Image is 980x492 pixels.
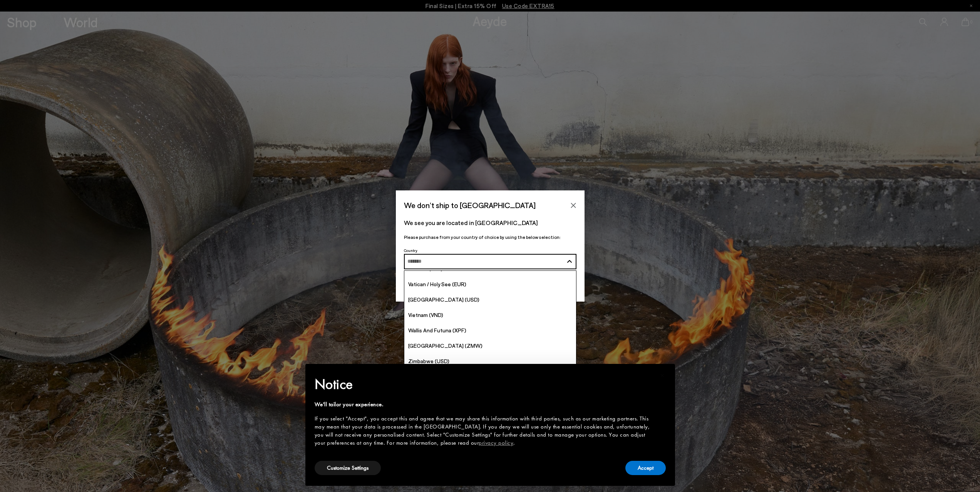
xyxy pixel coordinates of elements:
[404,353,576,369] a: Zimbabwe (USD)
[404,322,576,338] a: Wallis and Futuna (XPF)
[408,327,466,334] span: Wallis and Futuna (XPF)
[404,233,576,241] p: Please purchase from your country of choice by using the below selection:
[479,439,513,447] a: privacy policy
[315,415,653,447] div: If you select "Accept", you accept this and agree that we may share this information with third p...
[660,369,665,381] span: ×
[404,307,576,322] a: Vietnam (VND)
[625,461,666,475] button: Accept
[653,366,672,385] button: Close this notice
[404,218,576,227] p: We see you are located in [GEOGRAPHIC_DATA]
[404,292,576,307] a: [GEOGRAPHIC_DATA] (USD)
[315,374,653,394] h2: Notice
[404,198,536,212] span: We don’t ship to [GEOGRAPHIC_DATA]
[315,461,381,475] button: Customize Settings
[315,400,653,409] div: We'll tailor your experience.
[404,338,576,353] a: [GEOGRAPHIC_DATA] (ZMW)
[407,259,563,264] input: Search and Enter
[408,342,482,349] span: [GEOGRAPHIC_DATA] (ZMW)
[404,248,417,253] span: Country
[404,276,576,292] a: Vatican / Holy See (EUR)
[408,281,466,287] span: Vatican / Holy See (EUR)
[568,200,579,211] button: Close
[408,312,443,318] span: Vietnam (VND)
[408,296,479,303] span: [GEOGRAPHIC_DATA] (USD)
